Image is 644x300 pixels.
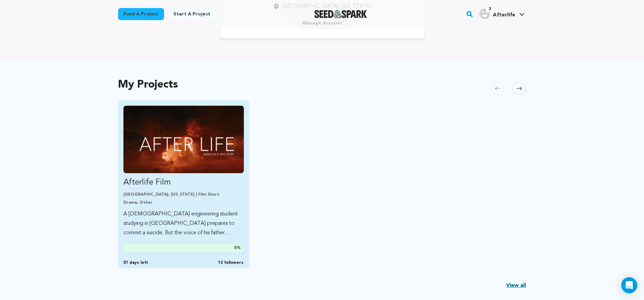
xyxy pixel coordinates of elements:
[123,200,244,205] p: Drama, Other
[314,10,367,18] img: Seed&Spark Logo Dark Mode
[123,209,244,238] p: A [DEMOGRAPHIC_DATA] engineering student studying in [GEOGRAPHIC_DATA] prepares to commit a suici...
[234,245,241,251] span: %
[479,8,515,19] div: Afterlife's Profile
[478,7,526,19] a: Afterlife's Profile
[123,260,148,265] span: 51 days left
[621,277,637,293] div: Open Intercom Messenger
[234,246,236,250] span: 0
[506,282,526,290] a: View all
[493,12,515,18] span: Afterlife
[168,8,216,20] a: Start a project
[123,177,244,188] p: Afterlife Film
[486,6,494,12] span: 3
[118,80,178,90] h2: My Projects
[478,7,526,21] span: Afterlife's Profile
[314,10,367,18] a: Seed&Spark Homepage
[123,106,244,238] a: Fund Afterlife Film
[123,192,244,197] p: [GEOGRAPHIC_DATA], [US_STATE] | Film Short
[118,8,164,20] a: Fund a project
[218,260,244,265] span: 13 followers
[479,8,490,19] img: user.png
